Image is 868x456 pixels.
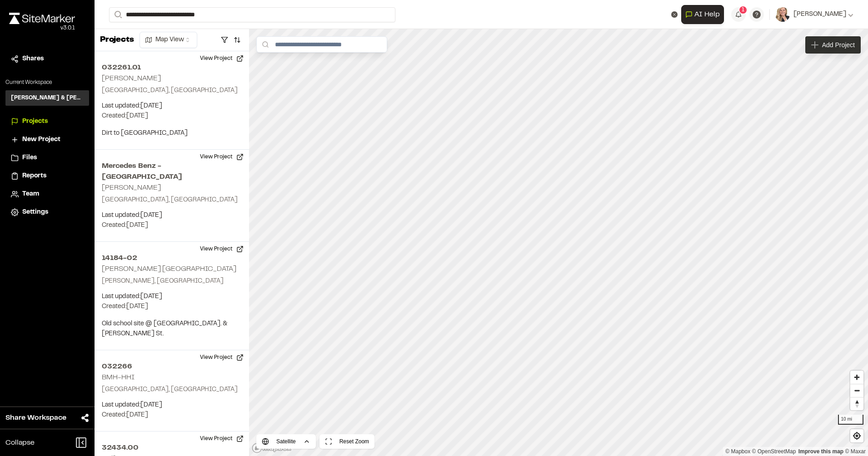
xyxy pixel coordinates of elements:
[102,128,242,138] p: Dirt to [GEOGRAPHIC_DATA]
[11,94,84,102] h3: [PERSON_NAME] & [PERSON_NAME] Inc.
[798,448,843,455] a: Map feedback
[319,434,374,449] button: Reset Zoom
[109,7,125,22] button: Search
[22,135,60,145] span: New Project
[195,242,249,256] button: View Project
[9,24,75,32] div: Oh geez...please don't...
[11,153,84,163] a: Files
[102,253,242,264] h2: 14184-02
[102,75,161,82] h2: [PERSON_NAME]
[9,13,75,24] img: rebrand.png
[102,211,242,221] p: Last updated: [DATE]
[22,153,37,163] span: Files
[102,442,242,453] h2: 32434.00
[102,374,135,381] h2: BMH-HHI
[102,410,242,420] p: Created: [DATE]
[102,62,242,73] h2: 032261.01
[671,11,678,18] button: Clear text
[102,276,242,286] p: [PERSON_NAME], [GEOGRAPHIC_DATA]
[100,34,134,46] p: Projects
[102,195,242,205] p: [GEOGRAPHIC_DATA], [GEOGRAPHIC_DATA]
[22,171,46,181] span: Reports
[102,161,242,182] h2: Mercedes Benz - [GEOGRAPHIC_DATA]
[249,29,868,456] canvas: Map
[793,10,846,20] span: [PERSON_NAME]
[195,150,249,164] button: View Project
[850,384,863,397] span: Zoom out
[725,448,750,455] a: Mapbox
[11,171,84,181] a: Reports
[775,7,790,22] img: User
[22,189,39,199] span: Team
[195,51,249,66] button: View Project
[5,78,89,87] p: Current Workspace
[694,9,720,20] span: AI Help
[102,101,242,111] p: Last updated: [DATE]
[850,397,863,410] button: Reset bearing to north
[195,350,249,365] button: View Project
[11,189,84,199] a: Team
[22,207,48,217] span: Settings
[102,111,242,121] p: Created: [DATE]
[742,6,744,14] span: 1
[256,434,316,449] button: Satellite
[5,437,35,448] span: Collapse
[822,40,855,49] span: Add Project
[11,207,84,217] a: Settings
[5,412,66,423] span: Share Workspace
[102,319,242,339] p: Old school site @ [GEOGRAPHIC_DATA]. & [PERSON_NAME] St.
[850,429,863,442] button: Find my location
[102,385,242,395] p: [GEOGRAPHIC_DATA], [GEOGRAPHIC_DATA]
[775,7,853,22] button: [PERSON_NAME]
[102,266,236,272] h2: [PERSON_NAME] [GEOGRAPHIC_DATA]
[838,415,863,425] div: 10 mi
[850,397,863,410] span: Reset bearing to north
[850,384,863,397] button: Zoom out
[102,185,161,191] h2: [PERSON_NAME]
[102,400,242,410] p: Last updated: [DATE]
[681,5,728,24] div: Open AI Assistant
[752,448,796,455] a: OpenStreetMap
[102,221,242,230] p: Created: [DATE]
[102,361,242,372] h2: 032266
[22,117,48,127] span: Projects
[11,54,84,64] a: Shares
[731,7,746,22] button: 1
[22,54,44,64] span: Shares
[11,135,84,145] a: New Project
[102,302,242,312] p: Created: [DATE]
[845,448,866,455] a: Maxar
[11,117,84,127] a: Projects
[681,5,724,24] button: Open AI Assistant
[102,86,242,96] p: [GEOGRAPHIC_DATA], [GEOGRAPHIC_DATA]
[850,371,863,384] button: Zoom in
[252,443,292,453] a: Mapbox logo
[195,431,249,446] button: View Project
[102,292,242,302] p: Last updated: [DATE]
